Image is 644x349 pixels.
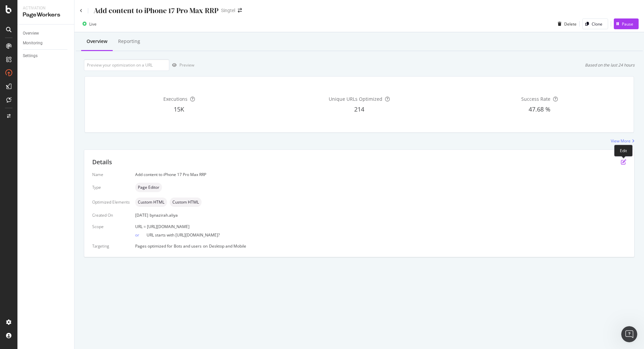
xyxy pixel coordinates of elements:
[16,136,123,148] li: Write compelling summaries that entice users to click through
[4,3,17,15] button: go back
[555,18,577,29] button: Delete
[43,220,48,225] button: Start recording
[621,326,637,342] iframe: Intercom live chat
[118,3,130,15] div: Close
[150,212,178,218] div: by nazirah.aliya
[23,30,69,37] a: Overview
[163,96,187,102] span: Executions
[5,190,57,205] div: Was that helpful?Customer Support • 20h ago
[622,21,633,27] div: Pause
[135,172,626,177] div: Add content to iPhone 17 Pro Max RRP
[329,96,382,102] span: Unique URLs Optimized
[209,243,246,249] div: Desktop and Mobile
[611,138,635,144] a: View More
[11,79,78,84] b: Missing Meta Description
[614,145,633,157] div: Edit
[174,243,202,249] div: Bots and users
[135,183,162,192] div: neutral label
[564,21,577,27] div: Delete
[23,11,69,19] div: PageWorkers
[16,122,101,134] b: 150-160 characters
[174,105,184,113] span: 15K
[172,200,199,204] span: Custom HTML
[92,158,112,167] div: Details
[80,9,83,13] a: Click to go back
[138,185,159,189] span: Page Editor
[11,112,49,117] b: Best Practices
[592,21,602,27] div: Clone
[529,105,550,113] span: 47.68 %
[16,150,123,162] li: Make each page's meta description unique and descriptive
[582,18,608,29] button: Clone
[135,198,167,207] div: neutral label
[23,40,43,47] div: Monitoring
[11,166,123,186] div: Remember, while meta descriptions don't directly influence rankings, they're valuable for encoura...
[87,38,107,45] div: Overview
[11,194,52,201] div: Was that helpful?
[118,38,140,45] div: Reporting
[92,224,130,229] div: Scope
[11,36,123,76] div: Even with a properly formatted meta description, Google doesn't always use it. Search engines may...
[611,138,631,144] div: View More
[135,232,147,238] div: or
[92,184,130,190] div: Type
[33,3,81,8] h1: Customer Support
[6,206,128,217] textarea: Message…
[92,243,130,249] div: Targeting
[621,159,626,165] div: pen-to-square
[21,220,26,225] button: Gif picker
[354,105,364,113] span: 214
[5,190,129,220] div: Customer Support says…
[221,7,235,14] div: Singtel
[614,18,639,29] button: Pause
[238,8,242,13] div: arrow-right-arrow-left
[10,220,16,225] button: Emoji picker
[11,89,123,108] div: If you haven't set a meta description at all, Google will automatically generate a snippet from y...
[94,5,218,16] div: Add content to iPhone 17 Pro Max RRP
[135,243,626,249] div: Pages optimized for on
[92,172,130,177] div: Name
[521,96,550,102] span: Success Rate
[33,8,84,15] p: The team can also help
[585,62,635,68] div: Based on the last 24 hours
[138,200,164,204] span: Custom HTML
[11,26,82,32] b: Google's Content Selection
[19,4,30,14] img: Profile image for Customer Support
[147,232,220,238] span: URL starts with [URL][DOMAIN_NAME]?
[115,217,126,228] button: Send a message…
[105,3,118,15] button: Home
[169,60,194,71] button: Preview
[16,122,123,134] li: Keep descriptions between to display fully in search results
[23,52,38,59] div: Settings
[23,5,69,11] div: Activation
[23,30,39,37] div: Overview
[23,52,69,59] a: Settings
[92,212,130,218] div: Created On
[135,224,190,229] span: URL = [URL][DOMAIN_NAME]
[23,40,69,47] a: Monitoring
[89,21,97,27] div: Live
[170,198,202,207] div: neutral label
[135,212,626,218] div: [DATE]
[84,59,169,71] input: Preview your optimization on a URL
[69,103,74,108] a: Source reference 9276039:
[179,62,194,68] div: Preview
[32,220,37,225] button: Upload attachment
[92,199,130,205] div: Optimized Elements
